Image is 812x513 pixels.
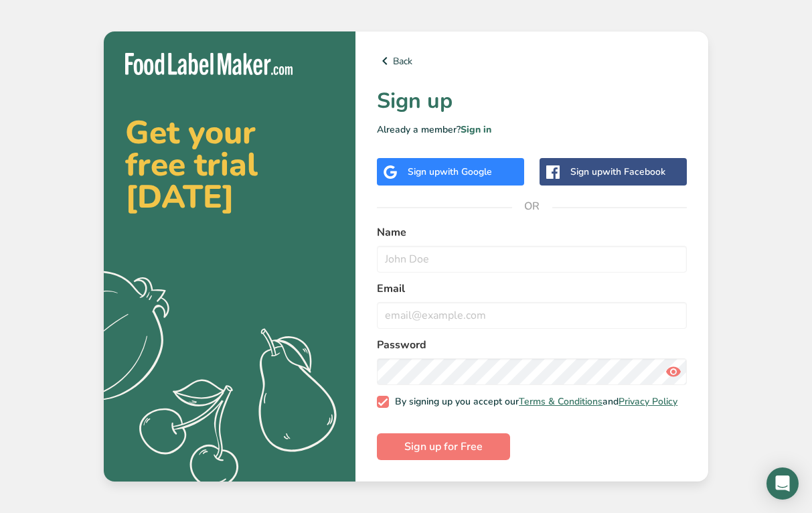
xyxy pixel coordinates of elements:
[512,186,552,226] span: OR
[440,165,492,178] span: with Google
[766,467,799,500] div: Open Intercom Messenger
[377,123,687,137] p: Already a member?
[377,224,687,240] label: Name
[461,123,491,136] a: Sign in
[377,433,510,460] button: Sign up for Free
[377,337,687,353] label: Password
[377,302,687,329] input: email@example.com
[404,439,483,455] span: Sign up for Free
[377,281,687,297] label: Email
[602,165,665,178] span: with Facebook
[519,395,602,408] a: Terms & Conditions
[619,395,677,408] a: Privacy Policy
[377,246,687,273] input: John Doe
[408,165,492,179] div: Sign up
[377,53,687,69] a: Back
[389,396,678,408] span: By signing up you accept our and
[125,53,293,75] img: Food Label Maker
[125,117,334,213] h2: Get your free trial [DATE]
[570,165,665,179] div: Sign up
[377,85,687,117] h1: Sign up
